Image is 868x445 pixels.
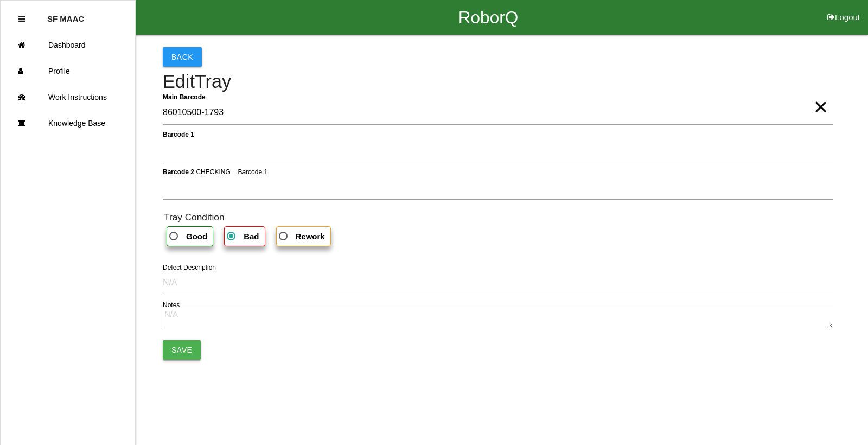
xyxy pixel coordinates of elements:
[163,270,833,295] input: N/A
[1,58,135,84] a: Profile
[1,32,135,58] a: Dashboard
[47,6,84,23] p: SF MAAC
[186,232,207,241] b: Good
[1,110,135,136] a: Knowledge Base
[163,100,833,125] input: Required
[814,85,828,107] span: Clear Input
[163,131,194,138] b: Barcode 1
[163,168,194,176] b: Barcode 2
[244,232,259,241] b: Bad
[18,6,25,32] div: Close
[163,72,833,92] h4: Edit Tray
[296,232,325,241] b: Rework
[1,84,135,110] a: Work Instructions
[163,340,201,360] button: Save
[163,300,180,310] label: Notes
[164,212,833,223] h6: Tray Condition
[163,93,206,101] b: Main Barcode
[163,263,216,272] label: Defect Description
[163,47,202,67] button: Back
[196,168,267,176] span: CHECKING = Barcode 1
